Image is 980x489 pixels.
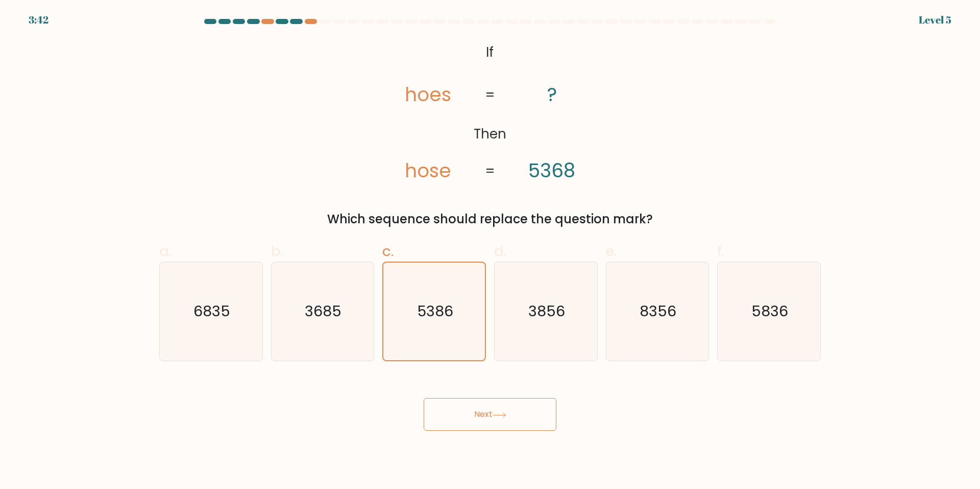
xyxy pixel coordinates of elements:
text: 5386 [417,301,453,322]
span: f. [717,241,724,261]
div: Which sequence should replace the question mark? [165,210,815,228]
tspan: hose [405,157,451,184]
tspan: If [486,43,494,61]
span: e. [606,241,617,261]
text: 5836 [752,301,789,322]
div: 3:42 [29,12,48,28]
span: d. [494,241,506,261]
tspan: = [485,86,495,104]
span: a. [159,241,171,261]
tspan: Then [474,125,506,143]
text: 8356 [640,301,677,322]
tspan: = [485,162,495,180]
tspan: 5368 [528,158,575,184]
text: 6835 [193,301,230,322]
svg: @import url('[URL][DOMAIN_NAME]); [371,39,609,185]
text: 3856 [528,301,565,322]
tspan: hoes [405,81,451,108]
tspan: ? [547,81,557,108]
text: 3685 [305,301,342,322]
div: Level 5 [919,12,951,28]
span: b. [271,241,283,261]
span: c. [382,241,394,261]
button: Next [424,398,556,431]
